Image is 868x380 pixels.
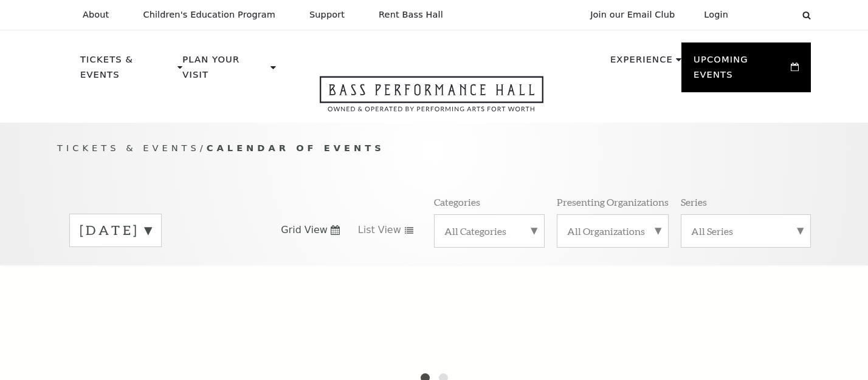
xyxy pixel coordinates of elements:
[567,225,658,237] label: All Organizations
[379,10,443,20] p: Rent Bass Hall
[434,195,480,208] p: Categories
[610,52,673,74] p: Experience
[207,143,385,153] span: Calendar of Events
[57,143,200,153] span: Tickets & Events
[80,52,174,89] p: Tickets & Events
[444,225,534,237] label: All Categories
[691,225,801,237] label: All Series
[358,223,401,237] span: List View
[681,195,707,208] p: Series
[557,195,669,208] p: Presenting Organizations
[80,221,151,240] label: [DATE]
[143,10,275,20] p: Children's Education Program
[57,141,811,156] p: /
[309,10,345,20] p: Support
[281,223,328,237] span: Grid View
[182,52,267,89] p: Plan Your Visit
[748,9,791,21] select: Select:
[83,10,109,20] p: About
[694,52,788,89] p: Upcoming Events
